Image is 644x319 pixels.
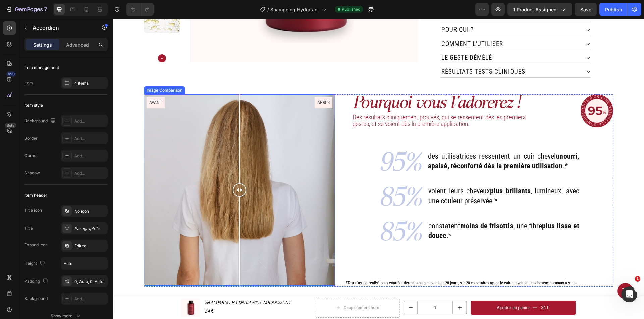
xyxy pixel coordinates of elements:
[126,3,154,16] div: Undo/Redo
[24,259,46,268] div: Height
[328,20,390,30] p: comment L'utiliser
[33,41,52,48] p: Settings
[580,7,591,12] span: Save
[605,6,622,13] div: Publish
[24,277,49,286] div: Padding
[635,276,640,282] span: 1
[315,203,466,221] strong: plus lisse et douce
[74,226,106,232] div: Paragraph 1*
[32,69,71,75] div: Image Comparison
[328,34,379,44] p: le geste démélé
[266,203,309,229] p: 85%
[468,76,500,108] img: gempages_531459662973764496-f402b510-0c02-472c-a5a7-36311a81ad5f.png
[74,296,106,302] div: Add...
[342,6,360,12] span: Published
[24,102,43,108] div: Item style
[74,80,106,86] div: 4 items
[24,80,33,86] div: Item
[24,65,59,71] div: Item management
[74,153,106,159] div: Add...
[24,116,57,126] div: Background
[202,78,219,89] div: APRES
[74,243,106,249] div: Edited
[44,5,47,13] p: 7
[3,3,50,16] button: 7
[34,78,52,89] div: AVANT
[24,170,40,176] div: Shadow
[24,242,48,248] div: Expand icon
[66,41,89,48] p: Advanced
[74,278,106,285] div: 0, Auto, 0, Auto
[315,133,466,151] strong: nourri, apaisé, réconforté dès la première utilisation
[266,133,308,160] p: 95%
[24,192,47,198] div: Item header
[5,123,16,128] div: Beta
[315,202,467,222] h2: constatent , une fibre .*
[266,168,309,194] p: 85%
[315,167,467,187] h2: voient leurs cheveux , lumineux, avec une couleur préservée.*
[24,296,48,302] div: Background
[6,71,16,77] div: 450
[314,132,467,153] h2: des utilisatrices ressentent un cuir chevelu .*
[233,262,463,266] span: *Test d'usage réalisé sous contrôle dermatologique pendant 28 jours, sur 20 volontaires ayant le ...
[507,3,572,16] button: 1 product assigned
[377,168,417,176] strong: plus brillants
[513,6,557,13] span: 1 product assigned
[61,257,107,269] input: Auto
[347,203,400,211] strong: moins de frisottis
[33,24,90,32] p: Accordion
[74,208,106,214] div: No icon
[599,3,628,16] button: Publish
[239,95,428,108] p: Des résultats cliniquement prouvés, qui se ressentent dès les premiers gestes, et se voient dès l...
[24,153,38,159] div: Corner
[575,3,597,16] button: Save
[24,207,42,213] div: Title icon
[74,118,106,124] div: Add...
[328,48,412,58] p: résultats tests cliNiques
[24,135,38,141] div: Border
[621,286,637,302] iframe: Intercom live chat
[113,19,644,319] iframe: Design area
[74,170,106,176] div: Add...
[270,6,319,13] span: Shampoing Hydratant
[267,6,269,13] span: /
[74,136,106,142] div: Add...
[239,76,429,95] h2: Pourquoi vous l'adorerez !
[24,225,33,231] div: Title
